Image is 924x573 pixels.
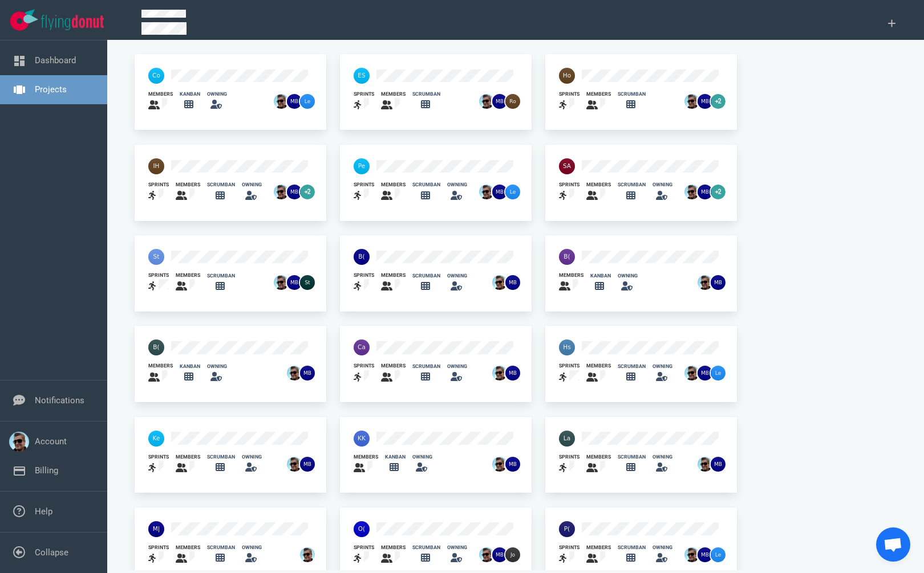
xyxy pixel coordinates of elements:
img: 40 [559,339,575,355]
div: owning [653,544,672,551]
div: scrumban [207,181,235,189]
img: 26 [684,547,699,562]
img: 26 [711,547,726,562]
a: members [586,453,611,475]
a: sprints [354,91,374,112]
a: members [381,181,406,203]
img: 26 [274,94,289,109]
img: 40 [148,68,164,84]
a: members [586,181,611,203]
img: 26 [698,366,712,380]
img: 26 [505,185,520,199]
img: 26 [505,94,520,109]
div: sprints [559,453,579,461]
div: scrumban [412,272,440,280]
div: kanban [590,272,611,280]
div: members [586,544,611,551]
div: members [176,544,200,551]
img: 26 [479,94,494,109]
div: owning [242,453,262,461]
a: members [176,544,200,566]
img: 26 [698,185,712,199]
img: 26 [711,366,726,380]
div: owning [447,272,467,280]
a: members [586,362,611,384]
img: 40 [354,249,370,265]
img: 26 [300,457,315,472]
img: 40 [559,158,575,174]
div: sprints [354,91,374,98]
div: sprints [148,181,169,189]
div: owning [447,363,467,370]
img: 26 [698,457,712,472]
div: members [148,362,173,370]
img: 26 [492,457,507,472]
img: 26 [492,275,507,290]
img: 40 [354,339,370,355]
a: sprints [148,544,169,566]
img: 26 [479,547,494,562]
div: sprints [559,181,579,189]
img: 26 [492,94,507,109]
a: members [559,272,583,293]
img: 26 [492,185,507,199]
img: Flying Donut text logo [41,15,104,30]
a: sprints [148,181,169,203]
a: sprints [354,181,374,203]
div: scrumban [618,363,646,370]
div: members [559,272,583,279]
img: 26 [287,185,302,199]
a: members [354,453,378,475]
a: sprints [148,272,169,293]
div: members [381,272,406,279]
div: members [176,272,200,279]
div: members [381,544,406,551]
img: 26 [300,547,315,562]
a: members [148,91,173,112]
div: scrumban [207,544,235,551]
div: kanban [180,363,200,370]
img: 26 [698,94,712,109]
img: 40 [148,158,164,174]
a: members [586,91,611,112]
div: members [381,362,406,370]
div: Open de chat [876,527,910,562]
img: 26 [274,275,289,290]
div: members [381,91,406,98]
div: scrumban [618,544,646,551]
img: 26 [698,547,712,562]
div: owning [207,363,227,370]
a: Billing [35,465,58,476]
a: Help [35,506,52,517]
div: scrumban [618,181,646,189]
div: owning [242,181,262,189]
img: 26 [300,275,315,290]
a: Projects [35,84,67,95]
text: +2 [715,98,721,104]
img: 40 [559,521,575,537]
div: owning [447,544,467,551]
div: members [354,453,378,461]
a: sprints [354,272,374,293]
div: members [176,181,200,189]
img: 40 [148,431,164,447]
div: owning [447,181,467,189]
img: 26 [505,547,520,562]
img: 26 [505,275,520,290]
div: sprints [148,272,169,279]
a: members [586,544,611,566]
img: 40 [354,68,370,84]
div: owning [207,91,227,98]
div: owning [242,544,262,551]
div: owning [412,453,432,461]
div: sprints [559,362,579,370]
img: 26 [684,185,699,199]
img: 26 [287,366,302,380]
a: members [381,544,406,566]
div: scrumban [412,91,440,98]
a: Dashboard [35,55,76,66]
img: 26 [698,275,712,290]
img: 40 [148,249,164,265]
a: members [176,181,200,203]
div: members [176,453,200,461]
